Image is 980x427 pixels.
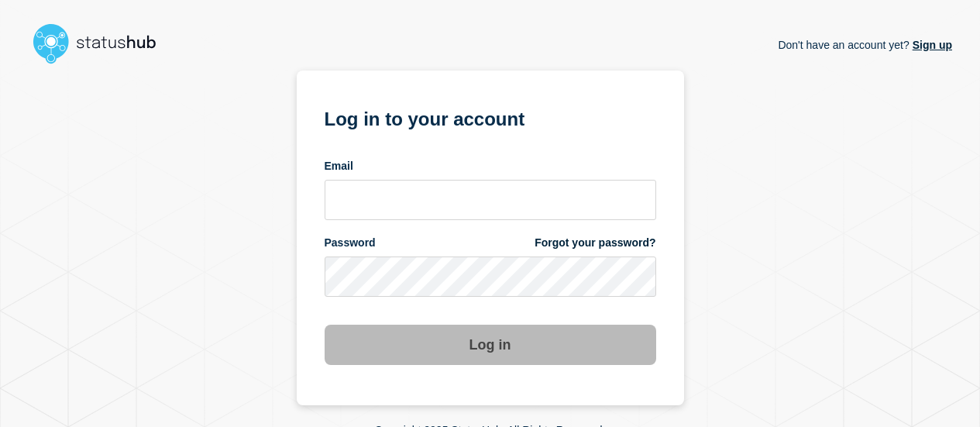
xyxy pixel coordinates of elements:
span: Email [325,159,353,174]
input: password input [325,257,656,297]
a: Forgot your password? [535,236,655,250]
h1: Log in to your account [325,103,656,132]
button: Log in [325,325,656,365]
span: Password [325,236,376,250]
input: email input [325,180,656,220]
a: Sign up [910,39,952,51]
p: Don't have an account yet? [778,26,952,64]
img: StatusHub logo [28,19,175,68]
